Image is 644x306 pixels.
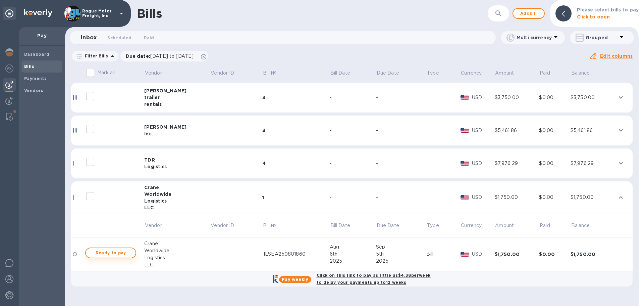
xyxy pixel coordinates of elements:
[330,194,376,201] div: -
[262,160,330,167] div: 4
[262,127,330,134] div: 3
[571,70,590,77] p: Balance
[472,94,494,101] p: USD
[377,222,408,229] span: Due Date
[211,222,234,229] p: Vendor ID
[263,70,277,77] p: Bill №
[144,163,210,170] div: Logistics
[472,251,494,258] p: USD
[262,194,330,201] div: 1
[137,6,162,20] h1: Bills
[144,240,210,247] div: Crane
[577,14,610,19] b: Click to open
[376,127,426,134] div: -
[461,70,482,77] p: Currency
[144,34,154,41] span: Paid
[376,251,426,258] div: 5th
[145,70,162,77] p: Vendor
[126,53,197,59] p: Due date :
[144,191,210,198] div: Worldwide
[600,53,633,59] u: Edit columns
[24,64,34,69] b: Bills
[211,70,234,77] p: Vendor ID
[24,9,52,17] img: Logo
[539,127,570,134] div: $0.00
[472,194,494,201] p: USD
[472,160,494,167] p: USD
[539,160,570,167] div: $0.00
[495,160,539,167] div: $7,976.29
[539,94,570,101] div: $0.00
[377,70,399,77] p: Due Date
[571,222,599,229] span: Balance
[211,222,243,229] span: Vendor ID
[495,222,523,229] span: Amount
[461,222,482,229] p: Currency
[540,222,550,229] p: Paid
[495,251,539,258] div: $1,750.00
[461,195,470,200] img: USD
[144,198,210,204] div: Logistics
[330,160,376,167] div: -
[144,254,210,261] div: Logistics
[91,249,130,257] span: Ready to pay
[144,130,210,137] div: Inc.
[571,160,615,167] div: $7,976.29
[262,251,330,258] div: IILSEA250801860
[330,258,376,265] div: 2025
[376,160,426,167] div: -
[107,34,131,41] span: Scheduled
[461,161,470,166] img: USD
[24,88,44,93] b: Vendors
[330,251,376,258] div: 6th
[426,251,460,258] div: Bill
[144,157,210,163] div: TDR
[150,53,194,59] span: [DATE] to [DATE]
[513,8,545,19] button: Addbill
[376,194,426,201] div: -
[461,128,470,133] img: USD
[263,222,277,229] p: Bill №
[144,247,210,254] div: Worldwide
[539,251,570,258] div: $0.00
[540,70,550,77] p: Paid
[85,248,136,258] button: Ready to pay
[82,9,116,18] p: Rogue Motor Freight, Inc
[330,222,359,229] span: Bill Date
[517,34,552,41] p: Multi currency
[144,124,210,130] div: [PERSON_NAME]
[495,70,514,77] p: Amount
[282,277,308,282] b: Pay weekly
[495,194,539,201] div: $1,750.00
[577,7,639,12] b: Please select bills to pay
[263,70,285,77] span: Bill №
[571,94,615,101] div: $3,750.00
[376,244,426,251] div: Sep
[144,184,210,191] div: Crane
[571,194,615,201] div: $1,750.00
[262,94,330,101] div: 3
[571,70,599,77] span: Balance
[495,94,539,101] div: $3,750.00
[376,94,426,101] div: -
[540,70,559,77] span: Paid
[616,92,626,102] button: expand row
[616,192,626,203] button: expand row
[145,222,162,229] p: Vendor
[571,127,615,134] div: $5,461.86
[495,222,514,229] p: Amount
[24,52,50,57] b: Dashboard
[540,222,559,229] span: Paid
[211,70,243,77] span: Vendor ID
[330,94,376,101] div: -
[330,127,376,134] div: -
[330,70,350,77] p: Bill Date
[330,244,376,251] div: Aug
[97,69,115,76] p: Mark all
[539,194,570,201] div: $0.00
[120,51,208,61] div: Due date:[DATE] to [DATE]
